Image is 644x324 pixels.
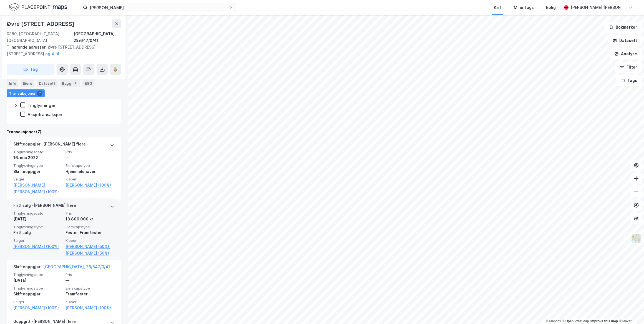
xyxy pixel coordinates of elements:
button: Analyse [610,48,642,59]
button: Filter [615,62,642,73]
div: [DATE] [13,277,62,284]
img: logo.f888ab2527a4732fd821a326f86c7f29.svg [9,2,67,12]
div: Bolig [546,4,556,11]
div: [GEOGRAPHIC_DATA], 28/647/0/41 [74,31,121,44]
span: Selger [13,177,62,182]
div: Eiere [21,79,34,87]
div: Fritt salg - [PERSON_NAME] flere [13,202,76,211]
span: Pris [66,272,114,277]
div: Transaksjoner [7,89,45,97]
div: 13 800 000 kr [66,216,114,222]
span: Kjøper [66,177,114,182]
span: Tinglysningstype [13,225,62,229]
span: Tilhørende adresser: [7,45,48,49]
div: Skifteoppgjør [13,291,62,297]
div: 0380, [GEOGRAPHIC_DATA], [GEOGRAPHIC_DATA] [7,31,74,44]
button: Bokmerker [604,22,642,33]
div: Bygg [60,79,80,87]
a: Improve this map [590,319,618,323]
a: Mapbox [546,319,561,323]
div: [PERSON_NAME] [PERSON_NAME] [571,4,626,11]
div: Kart [494,4,502,11]
div: Info [7,79,18,87]
span: Tinglysningstype [13,286,62,291]
div: 16. mai 2022 [13,154,62,161]
span: Kjøper [66,238,114,243]
div: Kontrollprogram for chat [616,297,644,324]
img: Z [631,233,642,244]
span: Selger [13,300,62,304]
button: Datasett [608,35,642,46]
div: [DATE] [13,216,62,222]
a: [GEOGRAPHIC_DATA], 28/647/0/41 [43,264,110,269]
div: Datasett [37,79,57,87]
div: Øvre [STREET_ADDRESS] [7,19,76,28]
span: Pris [66,211,114,216]
div: ESG [82,79,94,87]
div: Tinglysninger [27,103,56,108]
span: Tinglysningsdato [13,211,62,216]
div: 1 [72,81,78,86]
span: Pris [66,150,114,154]
a: [PERSON_NAME] (50%) [66,250,114,257]
div: Skifteoppgjør [13,168,62,175]
span: Selger [13,238,62,243]
a: [PERSON_NAME] [PERSON_NAME] (100%) [13,182,62,195]
div: — [66,277,114,284]
span: Tinglysningsdato [13,272,62,277]
a: [PERSON_NAME] (100%) [66,182,114,189]
div: Skifteoppgjør - [PERSON_NAME] flere [13,141,86,150]
span: Eierskapstype [66,163,114,168]
span: Eierskapstype [66,286,114,291]
span: Eierskapstype [66,225,114,229]
div: Skifteoppgjør - [13,263,110,272]
a: [PERSON_NAME] (50%), [66,243,114,250]
button: Tag [7,64,54,75]
div: Fritt salg [13,229,62,236]
div: Hjemmelshaver [66,168,114,175]
div: Framfester [66,291,114,297]
button: Tags [616,75,642,86]
div: 7 [37,91,42,96]
span: Tinglysningsdato [13,150,62,154]
iframe: Chat Widget [616,297,644,324]
a: [PERSON_NAME] (100%) [13,305,62,311]
span: Tinglysningstype [13,163,62,168]
div: Aksjetransaksjon [27,112,62,117]
div: Transaksjoner (7) [7,129,121,135]
div: Mine Tags [514,4,534,11]
a: [PERSON_NAME] (100%) [66,305,114,311]
div: Øvre [STREET_ADDRESS], [STREET_ADDRESS] [7,44,117,57]
a: [PERSON_NAME] (100%) [13,243,62,250]
a: OpenStreetMap [562,319,589,323]
input: Søk på adresse, matrikkel, gårdeiere, leietakere eller personer [87,3,229,12]
span: Kjøper [66,300,114,304]
div: — [66,154,114,161]
div: Fester, Framfester [66,229,114,236]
